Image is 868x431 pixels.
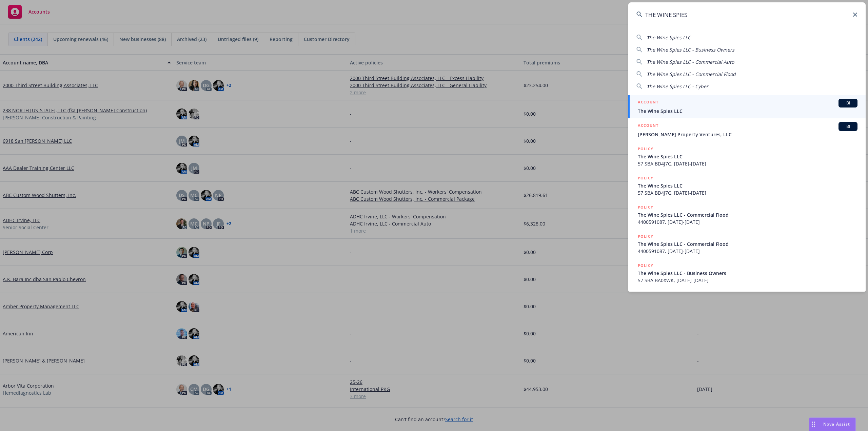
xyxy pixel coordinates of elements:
span: 57 SBA BD4J7G, [DATE]-[DATE] [638,189,857,196]
span: The Wine Spies LLC - Commercial Flood [638,240,857,248]
span: BI [841,123,855,130]
span: The Wine Spies LLC [638,153,857,160]
h5: ACCOUNT [638,122,658,130]
span: he Wine Spies LLC [649,34,691,41]
span: T [647,34,649,41]
span: The Wine Spies LLC - Business Owners [638,270,857,277]
h5: ACCOUNT [638,99,658,107]
span: 4400591087, [DATE]-[DATE] [638,248,857,255]
a: ACCOUNTBI[PERSON_NAME] Property Ventures, LLC [628,118,866,142]
span: he Wine Spies LLC - Commercial Auto [649,59,734,65]
h5: POLICY [638,145,653,152]
span: 4400591087, [DATE]-[DATE] [638,218,857,226]
a: POLICYThe Wine Spies LLC - Commercial Flood4400591087, [DATE]-[DATE] [628,200,866,229]
span: he Wine Spies LLC - Business Owners [649,46,734,53]
h5: POLICY [638,233,653,240]
span: T [647,83,649,90]
span: T [647,46,649,53]
span: BI [841,100,855,106]
button: Nova Assist [809,417,856,431]
span: 57 SBA BA0XWK, [DATE]-[DATE] [638,277,857,284]
span: [PERSON_NAME] Property Ventures, LLC [638,131,857,138]
h5: POLICY [638,262,653,269]
span: he Wine Spies LLC - Cyber [649,83,708,90]
div: Drag to move [809,418,818,431]
h5: POLICY [638,204,653,211]
span: Nova Assist [823,421,850,427]
span: The Wine Spies LLC - Commercial Flood [638,211,857,218]
a: POLICYThe Wine Spies LLC - Commercial Flood4400591087, [DATE]-[DATE] [628,229,866,258]
a: ACCOUNTBIThe Wine Spies LLC [628,95,866,118]
h5: POLICY [638,175,653,181]
a: POLICYThe Wine Spies LLC - Business Owners57 SBA BA0XWK, [DATE]-[DATE] [628,258,866,288]
input: Search... [628,2,866,27]
span: he Wine Spies LLC - Commercial Flood [649,71,736,77]
a: POLICYThe Wine Spies LLC57 SBA BD4J7G, [DATE]-[DATE] [628,171,866,200]
a: POLICYThe Wine Spies LLC57 SBA BD4J7G, [DATE]-[DATE] [628,142,866,171]
span: The Wine Spies LLC [638,107,857,115]
span: The Wine Spies LLC [638,182,857,189]
span: 57 SBA BD4J7G, [DATE]-[DATE] [638,160,857,167]
span: T [647,59,649,65]
span: T [647,71,649,77]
